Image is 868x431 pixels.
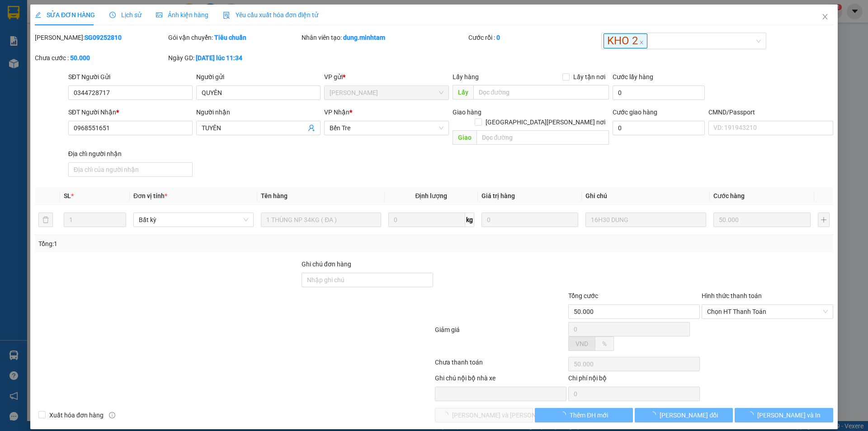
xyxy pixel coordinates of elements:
[435,408,533,422] button: [PERSON_NAME] và [PERSON_NAME] hàng
[613,109,657,116] label: Cước giao hàng
[735,408,833,422] button: [PERSON_NAME] và In
[821,13,829,20] span: close
[576,340,588,347] span: VND
[818,213,830,227] button: plus
[261,192,288,199] span: Tên hàng
[330,86,443,99] span: Hồ Chí Minh
[660,410,718,420] span: [PERSON_NAME] đổi
[64,192,71,199] span: SL
[570,410,608,420] span: Thêm ĐH mới
[325,109,350,116] span: VP Nhận
[535,408,633,422] button: Thêm ĐH mới
[35,12,41,18] span: edit
[109,412,115,418] span: info-circle
[156,11,208,19] span: Ảnh kiện hàng
[38,213,53,227] button: delete
[109,11,142,19] span: Lịch sử
[435,373,566,387] div: Ghi chú nội bộ nhà xe
[613,73,653,81] label: Cước lấy hàng
[68,149,193,159] div: Địa chỉ người nhận
[133,192,167,199] span: Đơn vị tính
[586,213,706,227] input: Ghi Chú
[302,273,433,287] input: Ghi chú đơn hàng
[453,85,473,99] span: Lấy
[496,34,500,41] b: 0
[302,33,467,43] div: Nhân viên tạo:
[481,213,579,227] input: 0
[604,33,648,48] span: KHO 2
[261,213,381,227] input: VD: Bàn, Ghế
[473,85,609,99] input: Dọc đường
[68,162,193,177] input: Địa chỉ của người nhận
[702,292,762,299] label: Hình thức thanh toán
[415,192,448,199] span: Định lượng
[85,34,122,41] b: SG09252810
[713,213,811,227] input: 0
[434,357,567,373] div: Chưa thanh toán
[707,305,828,318] span: Chọn HT Thanh Toán
[582,187,710,205] th: Ghi chú
[568,292,598,299] span: Tổng cước
[302,260,351,268] label: Ghi chú đơn hàng
[602,340,607,347] span: %
[196,54,242,62] b: [DATE] lúc 11:34
[812,5,838,30] button: Close
[453,130,476,145] span: Giao
[640,40,644,45] span: close
[196,72,321,82] div: Người gửi
[650,412,660,418] span: loading
[325,72,449,82] div: VP gửi
[308,124,316,132] span: user-add
[70,54,90,62] b: 50.000
[747,412,757,418] span: loading
[568,373,700,387] div: Chi phí nội bộ
[109,12,116,18] span: clock-circle
[434,325,567,355] div: Giảm giá
[481,192,515,199] span: Giá trị hàng
[476,130,609,145] input: Dọc đường
[570,72,609,82] span: Lấy tận nơi
[453,73,479,81] span: Lấy hàng
[757,410,821,420] span: [PERSON_NAME] và In
[214,34,246,41] b: Tiêu chuẩn
[68,107,193,117] div: SĐT Người Nhận
[613,85,705,100] input: Cước lấy hàng
[708,107,833,117] div: CMND/Passport
[330,121,443,135] span: Bến Tre
[635,408,733,422] button: [PERSON_NAME] đổi
[465,213,474,227] span: kg
[168,53,300,63] div: Ngày GD:
[156,12,162,18] span: picture
[38,239,335,249] div: Tổng: 1
[223,12,230,19] img: icon
[35,53,166,63] div: Chưa cước :
[196,107,321,117] div: Người nhận
[343,34,385,41] b: dung.minhtam
[68,72,193,82] div: SĐT Người Gửi
[713,192,745,199] span: Cước hàng
[613,121,705,135] input: Cước giao hàng
[168,33,300,43] div: Gói vận chuyển:
[560,412,570,418] span: loading
[35,33,166,43] div: [PERSON_NAME]:
[453,109,481,116] span: Giao hàng
[46,410,107,420] span: Xuất hóa đơn hàng
[468,33,600,43] div: Cước rồi :
[482,117,609,127] span: [GEOGRAPHIC_DATA][PERSON_NAME] nơi
[139,213,248,227] span: Bất kỳ
[35,11,95,19] span: SỬA ĐƠN HÀNG
[223,11,318,19] span: Yêu cầu xuất hóa đơn điện tử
